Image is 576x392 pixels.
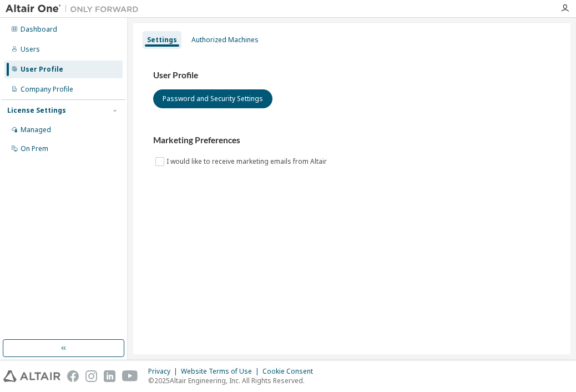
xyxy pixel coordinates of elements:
[21,125,51,134] div: Managed
[148,367,181,376] div: Privacy
[153,89,272,108] button: Password and Security Settings
[21,45,40,54] div: Users
[191,36,259,44] div: Authorized Machines
[166,155,329,168] label: I would like to receive marketing emails from Altair
[104,370,115,382] img: linkedin.svg
[153,135,550,146] h3: Marketing Preferences
[21,85,73,94] div: Company Profile
[122,370,138,382] img: youtube.svg
[21,144,48,153] div: On Prem
[7,106,66,115] div: License Settings
[67,370,79,382] img: facebook.svg
[262,367,320,376] div: Cookie Consent
[21,25,57,34] div: Dashboard
[85,370,97,382] img: instagram.svg
[21,65,63,74] div: User Profile
[6,3,144,14] img: Altair One
[148,376,320,385] p: © 2025 Altair Engineering, Inc. All Rights Reserved.
[181,367,262,376] div: Website Terms of Use
[3,370,60,382] img: altair_logo.svg
[147,36,177,44] div: Settings
[153,70,550,81] h3: User Profile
